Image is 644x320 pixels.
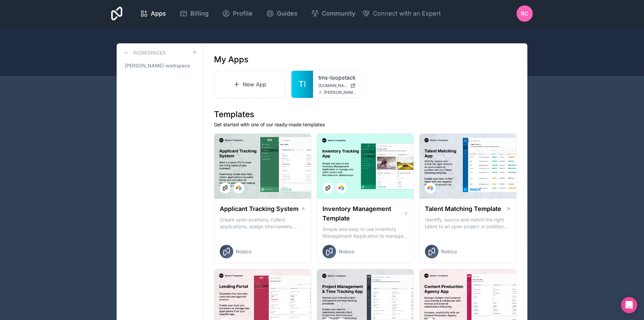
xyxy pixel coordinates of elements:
span: Profile [233,9,253,18]
span: Noloco [441,248,457,255]
a: Billing [174,6,214,21]
h1: Templates [214,109,517,120]
span: Tl [299,79,306,90]
h1: Inventory Management Template [323,204,404,223]
a: tms-loopstack [318,73,357,82]
h3: Workspaces [133,49,166,56]
p: Identify, source and match the right talent to an open project or position with our Talent Matchi... [425,216,511,230]
h1: My Apps [214,54,248,65]
a: Apps [135,6,171,21]
span: Community [322,9,355,18]
p: Get started with one of our ready-made templates [214,121,517,128]
span: Billing [190,9,209,18]
a: Guides [261,6,303,21]
a: New App [214,70,286,98]
p: Create open positions, collect applications, assign interviewers, centralise candidate feedback a... [220,216,306,230]
a: Community [306,6,361,21]
p: Simple and easy to use Inventory Management Application to manage your stock, orders and Manufact... [323,226,408,239]
h1: Talent Matching Template [425,204,501,214]
img: Airtable Logo [339,185,344,191]
span: Apps [151,9,166,18]
span: [PERSON_NAME][EMAIL_ADDRESS][DOMAIN_NAME] [324,90,357,95]
span: [PERSON_NAME]-workspace [125,62,190,69]
span: [DOMAIN_NAME] [318,83,348,88]
a: Tl [291,71,313,98]
a: [PERSON_NAME]-workspace [122,60,197,72]
h1: Applicant Tracking System [220,204,299,214]
a: [DOMAIN_NAME] [318,83,357,88]
span: Guides [277,9,297,18]
a: Workspaces [122,49,166,57]
a: Profile [217,6,258,21]
button: Connect with an Expert [362,9,441,18]
span: Connect with an Expert [373,9,441,18]
span: Noloco [236,248,252,255]
span: Noloco [339,248,354,255]
img: Airtable Logo [236,185,241,191]
div: Open Intercom Messenger [621,297,637,313]
span: RC [521,9,528,18]
img: Airtable Logo [428,185,433,191]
